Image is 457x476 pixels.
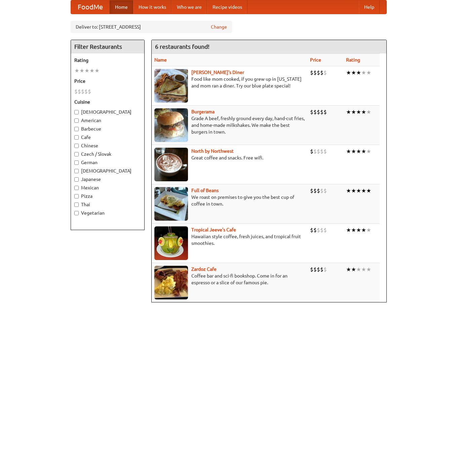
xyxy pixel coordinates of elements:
[361,148,366,155] li: ★
[346,148,351,155] li: ★
[346,187,351,194] li: ★
[313,69,317,76] li: $
[78,88,81,95] li: $
[74,168,141,174] label: [DEMOGRAPHIC_DATA]
[346,57,360,63] a: Rating
[191,148,234,154] a: North by Northwest
[154,233,305,247] p: Hawaiian style coffee, fresh juices, and tropical fruit smoothies.
[71,0,110,14] a: FoodMe
[361,226,366,234] li: ★
[317,187,320,194] li: $
[74,78,141,84] h5: Price
[313,226,317,234] li: $
[191,227,236,232] a: Tropical Jeeve's Cafe
[154,76,305,89] p: Food like mom cooked, if you grew up in [US_STATE] and mom ran a diner. Try our blue plate special!
[74,117,141,124] label: American
[191,109,215,114] b: Burgerama
[351,266,356,273] li: ★
[74,142,141,149] label: Chinese
[317,266,320,273] li: $
[74,57,141,64] h5: Rating
[356,69,361,76] li: ★
[320,108,323,116] li: $
[74,203,79,207] input: Thai
[154,194,305,207] p: We roast on premises to give you the best cup of coffee in town.
[356,108,361,116] li: ★
[310,69,313,76] li: $
[351,187,356,194] li: ★
[79,67,84,74] li: ★
[323,187,327,194] li: $
[74,201,141,208] label: Thai
[366,69,371,76] li: ★
[356,266,361,273] li: ★
[317,108,320,116] li: $
[366,108,371,116] li: ★
[71,21,232,33] div: Deliver to: [STREET_ADDRESS]
[346,266,351,273] li: ★
[310,226,313,234] li: $
[317,69,320,76] li: $
[74,177,79,182] input: Japanese
[356,226,361,234] li: ★
[323,226,327,234] li: $
[366,226,371,234] li: ★
[74,118,79,123] input: American
[84,67,89,74] li: ★
[361,187,366,194] li: ★
[320,226,323,234] li: $
[74,176,141,183] label: Japanese
[317,226,320,234] li: $
[74,169,79,173] input: [DEMOGRAPHIC_DATA]
[317,148,320,155] li: $
[310,187,313,194] li: $
[211,24,227,30] a: Change
[313,266,317,273] li: $
[154,187,188,221] img: beans.jpg
[320,148,323,155] li: $
[313,187,317,194] li: $
[74,67,79,74] li: ★
[320,187,323,194] li: $
[191,266,217,272] b: Zardoz Cafe
[359,0,380,14] a: Help
[71,40,144,53] h4: Filter Restaurants
[74,184,141,191] label: Mexican
[323,266,327,273] li: $
[154,108,188,142] img: burgerama.jpg
[74,110,79,114] input: [DEMOGRAPHIC_DATA]
[351,108,356,116] li: ★
[154,69,188,103] img: sallys.jpg
[351,148,356,155] li: ★
[366,187,371,194] li: ★
[191,188,219,193] a: Full of Beans
[172,0,207,14] a: Who we are
[207,0,247,14] a: Recipe videos
[351,226,356,234] li: ★
[88,88,91,95] li: $
[74,193,141,199] label: Pizza
[191,70,244,75] a: [PERSON_NAME]'s Diner
[323,69,327,76] li: $
[74,134,141,141] label: Cafe
[154,272,305,286] p: Coffee bar and sci-fi bookshop. Come in for an espresso or a slice of our famous pie.
[320,69,323,76] li: $
[89,67,94,74] li: ★
[74,144,79,148] input: Chinese
[74,211,79,215] input: Vegetarian
[320,266,323,273] li: $
[154,148,188,181] img: north.jpg
[323,148,327,155] li: $
[74,210,141,216] label: Vegetarian
[74,152,79,156] input: Czech / Slovak
[313,108,317,116] li: $
[356,187,361,194] li: ★
[313,148,317,155] li: $
[74,159,141,166] label: German
[361,266,366,273] li: ★
[346,69,351,76] li: ★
